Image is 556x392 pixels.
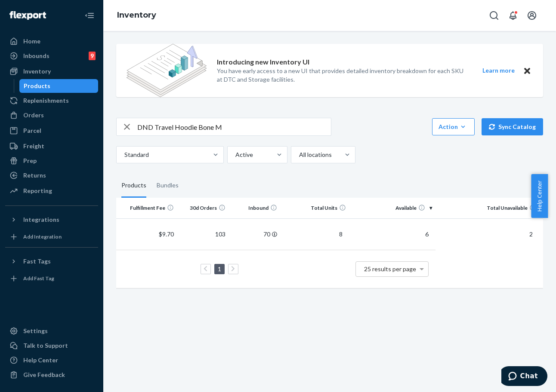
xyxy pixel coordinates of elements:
a: Replenishments [5,94,98,107]
a: Add Integration [5,230,98,244]
th: Fulfillment Fee [126,198,177,218]
input: All locations [298,150,299,159]
th: Total Unavailable [436,198,543,218]
div: Add Integration [23,233,62,240]
a: Reporting [5,184,98,198]
div: Returns [23,171,46,180]
td: 103 [177,218,229,250]
span: 6 [422,230,432,238]
div: Home [23,37,40,46]
span: $9.70 [159,230,174,238]
div: 9 [89,52,96,60]
button: Close [522,65,533,76]
input: Active [235,150,235,159]
span: 8 [336,230,346,238]
div: Action [439,122,468,131]
input: Standard [124,150,124,159]
input: Search inventory by name or sku [137,118,331,135]
div: Products [24,82,50,90]
a: Orders [5,108,98,122]
div: Add Fast Tag [23,275,54,282]
th: Inbound [229,198,281,218]
div: Give Feedback [23,371,65,379]
div: Integrations [23,215,59,224]
div: Bundles [157,174,179,198]
div: Orders [23,111,44,119]
button: Action [432,118,475,135]
a: Help Center [5,353,98,367]
button: Integrations [5,213,98,227]
div: Inbounds [23,52,49,60]
ol: breadcrumbs [110,3,163,28]
div: Reporting [23,187,52,195]
button: Close Navigation [81,7,98,24]
button: Talk to Support [5,339,98,352]
img: new-reports-banner-icon.82668bd98b6a51aee86340f2a7b77ae3.png [127,44,207,97]
span: 25 results per page [364,265,416,273]
div: Replenishments [23,96,69,105]
div: Help Center [23,356,58,364]
a: Settings [5,324,98,338]
div: Products [121,174,146,198]
a: Add Fast Tag [5,272,98,285]
td: 70 [229,218,281,250]
div: Parcel [23,126,41,135]
button: Give Feedback [5,368,98,382]
a: Page 1 is your current page [216,265,223,273]
img: Flexport logo [9,11,46,20]
a: Freight [5,139,98,153]
a: Home [5,34,98,48]
a: Returns [5,168,98,182]
th: 30d Orders [177,198,229,218]
div: Freight [23,142,44,150]
button: Open notifications [504,7,522,24]
div: Talk to Support [23,341,68,350]
div: Fast Tags [23,257,51,266]
a: Inventory [5,64,98,78]
button: Sync Catalog [482,118,543,135]
a: Inbounds9 [5,49,98,63]
button: Fast Tags [5,254,98,268]
button: Open account menu [523,7,541,24]
button: Help Center [531,174,548,218]
button: Learn more [477,65,520,76]
div: Prep [23,156,37,165]
p: Introducing new Inventory UI [217,57,309,67]
iframe: Opens a widget where you can chat to one of our agents [501,366,547,388]
a: Products [19,79,99,93]
div: Inventory [23,67,51,76]
span: 2 [526,230,536,238]
div: Settings [23,327,48,335]
button: Open Search Box [485,7,503,24]
a: Prep [5,154,98,168]
a: Parcel [5,124,98,138]
p: You have early access to a new UI that provides detailed inventory breakdown for each SKU at DTC ... [217,67,466,84]
th: Total Units [281,198,349,218]
th: Available [349,198,436,218]
a: Inventory [117,10,156,20]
